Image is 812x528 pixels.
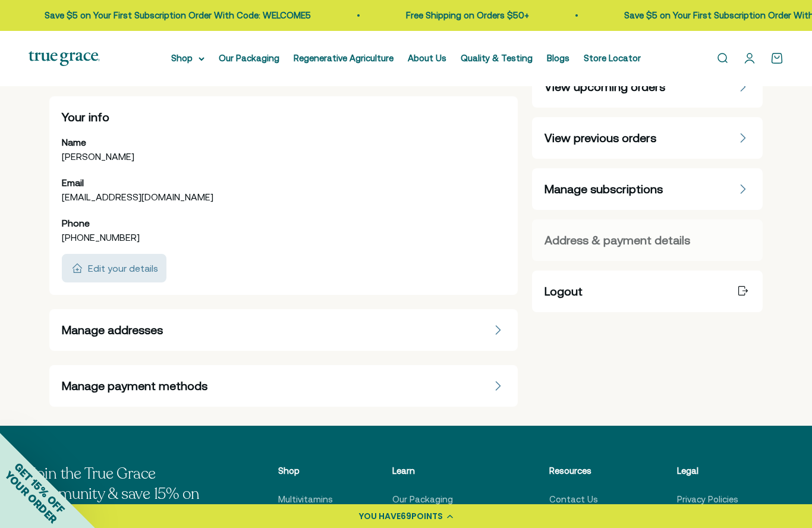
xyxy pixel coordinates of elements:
span: Email [62,177,84,188]
p: Legal [677,464,760,478]
span: [PHONE_NUMBER] [62,232,140,243]
span: Name [62,137,86,147]
a: Our Packaging [219,53,279,63]
span: Manage payment methods [62,378,207,394]
div: Edit your details [88,263,158,273]
span: Phone [62,218,90,228]
a: Quality & Testing [461,53,533,63]
summary: Shop [171,51,204,65]
span: POINTS [411,510,443,522]
a: Manage payment methods [49,365,518,407]
a: Store Locator [584,53,641,63]
p: Join the True Grace community & save 15% on your first order. [29,464,221,524]
span: [EMAIL_ADDRESS][DOMAIN_NAME] [62,191,213,202]
a: About Us [408,53,446,63]
a: Contact Us [549,492,598,507]
span: View upcoming orders [545,78,665,95]
a: Our Packaging [392,492,453,507]
a: Regenerative Agriculture [294,53,394,63]
a: Address & payment details [532,219,763,261]
span: View previous orders [545,130,656,146]
span: 69 [401,510,411,522]
a: Blogs [547,53,569,63]
a: Privacy Policies [677,492,738,507]
a: View upcoming orders [532,66,763,108]
span: GET 15% OFF [12,460,67,516]
a: Multivitamins [278,492,333,507]
p: Shop [278,464,335,478]
a: Logout [532,271,763,312]
span: Logout [545,283,583,300]
a: View previous orders [532,117,763,159]
a: Manage subscriptions [532,168,763,210]
span: Your info [62,110,109,124]
p: Resources [549,464,620,478]
a: Free Shipping on Orders $50+ [402,10,525,20]
p: Save $5 on Your First Subscription Order With Code: WELCOME5 [40,8,307,23]
span: [PERSON_NAME] [62,151,134,162]
p: Learn [392,464,492,478]
span: Address & payment details [545,232,690,249]
span: YOU HAVE [359,510,401,522]
a: Manage addresses [49,309,518,351]
span: YOUR ORDER [2,469,59,526]
span: Manage subscriptions [545,181,663,197]
span: Manage addresses [62,322,163,338]
button: Edit your details [62,254,166,282]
